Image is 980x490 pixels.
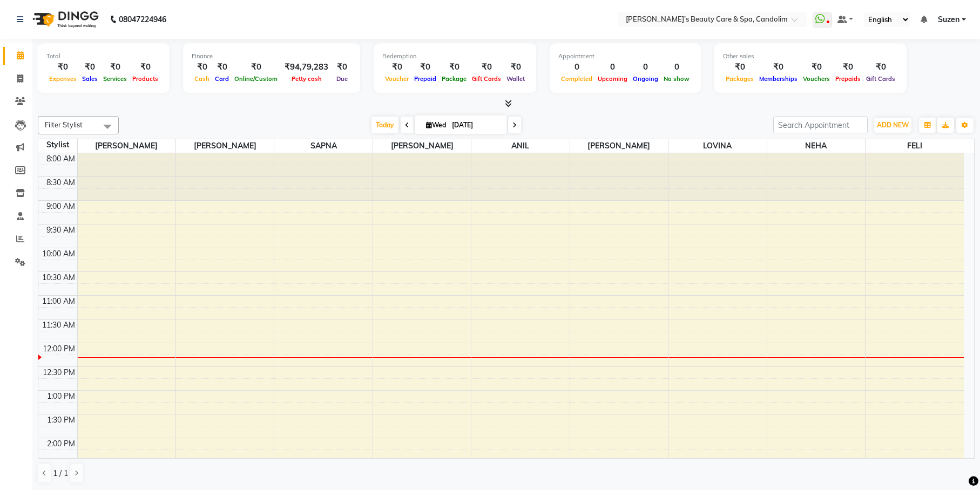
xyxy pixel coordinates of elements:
[274,139,372,153] span: SAPNA
[40,367,77,378] div: 12:30 PM
[289,75,325,83] span: Petty cash
[28,4,102,35] img: logo
[877,121,909,129] span: ADD NEW
[45,438,77,450] div: 2:00 PM
[232,61,280,73] div: ₹0
[371,117,398,133] span: Today
[630,75,661,83] span: Ongoing
[40,272,77,283] div: 10:30 AM
[723,61,756,73] div: ₹0
[558,52,692,61] div: Appointment
[661,75,692,83] span: No show
[723,75,756,83] span: Packages
[411,75,439,83] span: Prepaid
[46,75,79,83] span: Expenses
[833,75,863,83] span: Prepaids
[130,61,161,73] div: ₹0
[423,121,449,129] span: Wed
[44,201,77,212] div: 9:00 AM
[767,139,865,153] span: NEHA
[38,139,77,151] div: Stylist
[280,61,333,73] div: ₹94,79,283
[938,14,959,25] span: Suzen
[866,139,964,153] span: FELI
[45,120,83,129] span: Filter Stylist
[79,61,100,73] div: ₹0
[756,75,800,83] span: Memberships
[100,61,130,73] div: ₹0
[176,139,274,153] span: [PERSON_NAME]
[212,75,232,83] span: Card
[630,61,661,73] div: 0
[449,117,503,133] input: 2025-09-03
[334,75,350,83] span: Due
[874,118,911,133] button: ADD NEW
[373,139,471,153] span: [PERSON_NAME]
[45,414,77,426] div: 1:30 PM
[661,61,692,73] div: 0
[668,139,766,153] span: LOVINA
[863,61,898,73] div: ₹0
[558,61,595,73] div: 0
[45,391,77,402] div: 1:00 PM
[78,139,175,153] span: [PERSON_NAME]
[800,75,833,83] span: Vouchers
[471,139,569,153] span: ANIL
[469,61,504,73] div: ₹0
[595,75,630,83] span: Upcoming
[46,61,79,73] div: ₹0
[382,61,411,73] div: ₹0
[192,52,352,61] div: Finance
[53,468,68,479] span: 1 / 1
[44,153,77,165] div: 8:00 AM
[833,61,863,73] div: ₹0
[800,61,833,73] div: ₹0
[382,75,411,83] span: Voucher
[192,75,212,83] span: Cash
[773,117,868,133] input: Search Appointment
[79,75,100,83] span: Sales
[130,75,161,83] span: Products
[504,75,528,83] span: Wallet
[439,61,469,73] div: ₹0
[212,61,232,73] div: ₹0
[119,4,166,35] b: 08047224946
[40,296,77,307] div: 11:00 AM
[40,248,77,260] div: 10:00 AM
[595,61,630,73] div: 0
[558,75,595,83] span: Completed
[40,343,77,355] div: 12:00 PM
[863,75,898,83] span: Gift Cards
[232,75,280,83] span: Online/Custom
[411,61,439,73] div: ₹0
[46,52,161,61] div: Total
[439,75,469,83] span: Package
[40,319,77,331] div: 11:30 AM
[504,61,528,73] div: ₹0
[756,61,800,73] div: ₹0
[44,177,77,188] div: 8:30 AM
[570,139,668,153] span: [PERSON_NAME]
[382,52,528,61] div: Redemption
[192,61,212,73] div: ₹0
[333,61,352,73] div: ₹0
[469,75,504,83] span: Gift Cards
[100,75,130,83] span: Services
[44,224,77,236] div: 9:30 AM
[723,52,898,61] div: Other sales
